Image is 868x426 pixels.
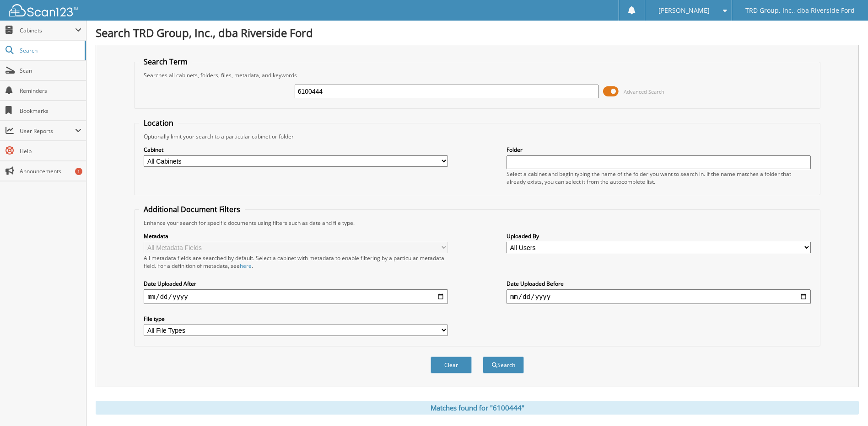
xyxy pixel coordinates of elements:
[624,88,664,95] span: Advanced Search
[20,147,81,155] span: Help
[144,289,448,304] input: start
[507,146,811,154] label: Folder
[240,262,252,270] a: here
[139,133,815,140] div: Optionally limit your search to a particular cabinet or folder
[507,289,811,304] input: end
[20,127,75,135] span: User Reports
[96,25,859,40] h1: Search TRD Group, Inc., dba Riverside Ford
[75,168,82,175] div: 1
[144,280,448,288] label: Date Uploaded After
[139,71,815,79] div: Searches all cabinets, folders, files, metadata, and keywords
[144,315,448,323] label: File type
[139,57,192,67] legend: Search Term
[20,167,81,175] span: Announcements
[20,47,80,54] span: Search
[745,8,855,13] span: TRD Group, Inc., dba Riverside Ford
[658,8,710,13] span: [PERSON_NAME]
[139,118,178,128] legend: Location
[20,67,81,75] span: Scan
[20,87,81,95] span: Reminders
[9,4,78,16] img: scan123-logo-white.svg
[144,254,448,270] div: All metadata fields are searched by default. Select a cabinet with metadata to enable filtering b...
[431,357,472,373] button: Clear
[139,219,815,227] div: Enhance your search for specific documents using filters such as date and file type.
[507,170,811,186] div: Select a cabinet and begin typing the name of the folder you want to search in. If the name match...
[144,146,448,154] label: Cabinet
[144,232,448,240] label: Metadata
[20,107,81,115] span: Bookmarks
[507,280,811,288] label: Date Uploaded Before
[483,357,524,373] button: Search
[139,204,245,214] legend: Additional Document Filters
[507,232,811,240] label: Uploaded By
[20,27,75,34] span: Cabinets
[96,401,859,415] div: Matches found for "6100444"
